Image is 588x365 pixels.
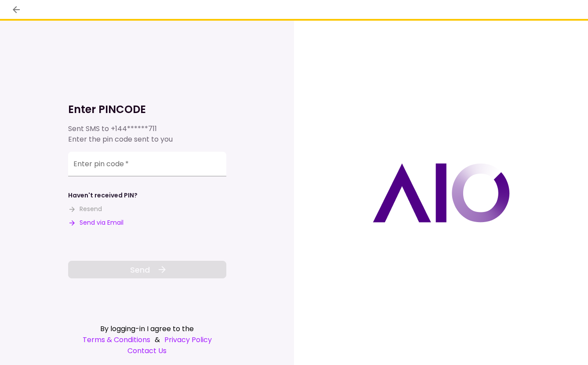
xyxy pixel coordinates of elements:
span: Send [130,264,150,276]
img: AIO logo [373,163,510,223]
h1: Enter PINCODE [68,102,226,117]
a: Terms & Conditions [83,334,150,345]
button: Send [68,261,226,278]
button: Send via Email [68,218,123,227]
div: By logging-in I agree to the [68,323,226,334]
button: back [9,2,24,17]
a: Contact Us [68,345,226,356]
button: Resend [68,204,102,214]
div: Haven't received PIN? [68,191,138,200]
a: Privacy Policy [164,334,212,345]
div: Sent SMS to Enter the pin code sent to you [68,124,226,145]
div: & [68,334,226,345]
